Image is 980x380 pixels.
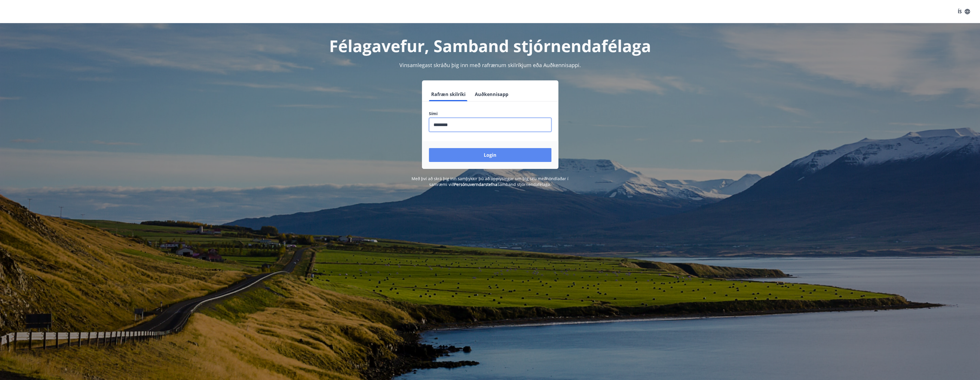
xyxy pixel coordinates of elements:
a: Persónuverndarstefna [454,182,497,187]
span: Með því að skrá þig inn samþykkir þú að upplýsingar um þig séu meðhöndlaðar í samræmi við Samband... [412,176,568,187]
span: Vinsamlegast skráðu þig inn með rafrænum skilríkjum eða Auðkennisappi. [399,62,581,69]
button: Login [429,148,551,162]
label: Sími [429,111,551,117]
button: Auðkennisapp [473,87,511,101]
button: ÍS [955,6,973,17]
h1: Félagavefur, Samband stjórnendafélaga [289,35,691,57]
button: Rafræn skilríki [429,87,468,101]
